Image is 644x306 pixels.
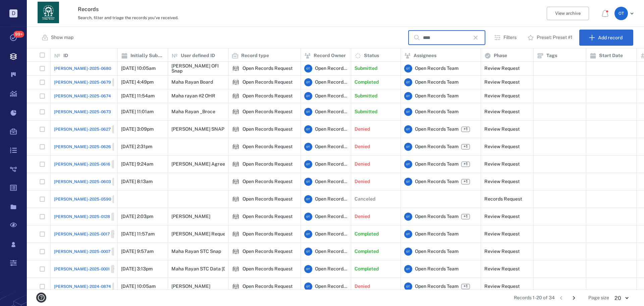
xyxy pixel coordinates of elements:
span: Open Records Team [315,196,347,203]
div: O T [404,230,412,238]
div: O T [404,125,412,133]
span: [PERSON_NAME]-2025-0627 [54,126,111,132]
a: [PERSON_NAME]-2025-0017Closed [54,230,129,238]
div: O T [404,265,412,273]
div: O T [304,78,312,86]
span: +1 [461,144,470,149]
p: Show map [51,34,73,41]
p: Assignees [414,52,436,59]
span: +1 [461,179,470,184]
div: [PERSON_NAME] OFI Snap [171,63,225,74]
span: [PERSON_NAME]-2025-0674 [54,93,111,99]
span: Closed [113,161,129,167]
span: +1 [461,284,470,289]
img: icon Open Records Request [232,78,240,86]
span: Open Records Team [415,266,459,272]
span: Open Records Team [415,143,459,150]
a: [PERSON_NAME]-2025-0616Closed [54,160,130,168]
span: Open Records Team [415,79,459,86]
div: Review Request [484,80,520,85]
div: Open Records Request [243,127,293,132]
div: Review Request [484,66,520,71]
div: Open Records Request [243,66,293,71]
p: Denied [355,126,370,133]
span: +1 [462,144,469,149]
button: Preset: Preset #1 [523,30,578,46]
div: Records Request [484,196,522,202]
a: [PERSON_NAME]-2025-0128Closed [54,213,130,221]
div: Open Records Request [232,143,240,151]
div: O T [304,265,312,273]
p: [DATE] 11:57am [121,231,155,237]
span: Closed [113,126,129,132]
p: Submitted [355,93,377,99]
p: ID [63,52,68,59]
img: icon Open Records Request [232,230,240,238]
div: Open Records Request [232,213,240,221]
p: [DATE] 3:13pm [121,266,153,272]
a: [PERSON_NAME]-2025-0680 [54,65,111,72]
div: Open Records Request [232,78,240,86]
img: icon Open Records Request [232,64,240,73]
div: O T [304,160,312,168]
span: Open Records Team [315,266,347,272]
span: [PERSON_NAME]-2025-0007 [54,249,110,255]
p: Completed [355,266,379,272]
p: Denied [355,178,370,185]
button: help [34,290,49,305]
span: [PERSON_NAME]-2025-0590 [54,196,111,202]
p: [DATE] 9:24am [121,161,153,168]
nav: pagination navigation [555,293,580,303]
div: Open Records Request [232,108,240,116]
span: [PERSON_NAME]-2025-0626 [54,144,111,150]
p: Status [364,52,379,59]
div: 20 [609,294,633,302]
div: Maha Rayan STC Snap [171,249,221,254]
button: Add record [579,30,633,46]
div: [PERSON_NAME] [171,214,210,219]
p: Start Date [599,52,623,59]
p: Preset: Preset #1 [537,34,573,41]
div: Open Records Request [232,160,240,168]
div: O T [404,78,412,86]
a: [PERSON_NAME]-2025-0007Closed [54,248,130,256]
div: Open Records Request [243,214,293,219]
p: Initially Submitted Date [130,52,164,59]
span: 99+ [13,31,24,38]
p: Completed [355,79,379,86]
img: Georgia Department of Human Services logo [38,2,59,23]
span: Open Records Team [415,126,459,133]
span: Page size [588,295,609,301]
span: Search, filter and triage the records you've received. [78,15,178,20]
div: O T [304,248,312,256]
span: Open Records Team [315,178,347,185]
div: O T [404,108,412,116]
p: Tags [546,52,557,59]
span: Open Records Team [315,213,347,220]
span: +1 [462,283,469,289]
a: [PERSON_NAME]-2025-0679Closed [54,78,131,86]
div: Maha Rayan Board [171,80,213,85]
p: Submitted [355,108,377,115]
span: Closed [112,266,128,272]
span: Open Records Team [315,231,347,237]
div: Open Records Request [243,249,293,254]
div: Maha rayan #2 OHR [171,93,215,98]
span: +1 [462,161,469,167]
div: Open Records Request [232,92,240,100]
span: Open Records Team [315,143,347,150]
div: Open Records Request [243,109,293,114]
div: O T [404,143,412,151]
span: Open Records Team [415,178,459,185]
div: Review Request [484,109,520,114]
div: Review Request [484,249,520,254]
p: Record type [241,52,269,59]
div: Open Records Request [232,195,240,203]
span: Open Records Team [315,126,347,133]
h3: Records [78,5,443,13]
span: [PERSON_NAME]-2025-0603 [54,179,111,185]
p: User defined ID [181,52,215,59]
p: Record Owner [314,52,346,59]
div: O T [304,230,312,238]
